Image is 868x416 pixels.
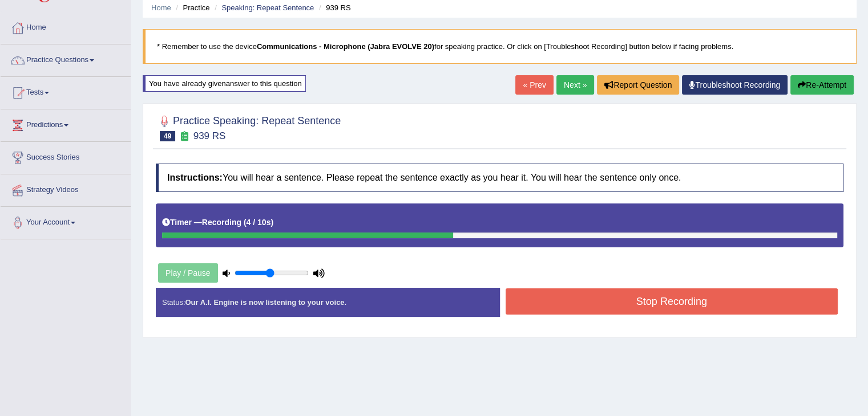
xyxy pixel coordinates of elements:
[1,174,131,203] a: Strategy Videos
[257,42,434,51] b: Communications - Microphone (Jabra EVOLVE 20)
[173,2,209,13] li: Practice
[156,164,843,192] h4: You will hear a sentence. Please repeat the sentence exactly as you hear it. You will hear the se...
[556,75,594,95] a: Next »
[221,3,314,12] a: Speaking: Repeat Sentence
[185,298,346,307] strong: Our A.I. Engine is now listening to your voice.
[156,288,500,317] div: Status:
[506,288,838,315] button: Stop Recording
[1,77,131,105] a: Tests
[1,207,131,235] a: Your Account
[515,75,553,95] a: « Prev
[160,131,175,141] span: 49
[202,218,241,227] b: Recording
[597,75,679,95] button: Report Question
[167,173,223,182] b: Instructions:
[162,218,273,227] h5: Timer —
[1,44,131,73] a: Practice Questions
[244,218,247,227] b: (
[247,218,271,227] b: 4 / 10s
[156,113,341,141] h2: Practice Speaking: Repeat Sentence
[143,29,857,64] blockquote: * Remember to use the device for speaking practice. Or click on [Troubleshoot Recording] button b...
[178,131,190,142] small: Exam occurring question
[271,218,273,227] b: )
[1,109,131,138] a: Predictions
[193,130,226,141] small: 939 RS
[790,75,854,95] button: Re-Attempt
[1,12,131,40] a: Home
[143,75,306,92] div: You have already given answer to this question
[682,75,788,95] a: Troubleshoot Recording
[316,2,351,13] li: 939 RS
[1,142,131,170] a: Success Stories
[151,3,171,12] a: Home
